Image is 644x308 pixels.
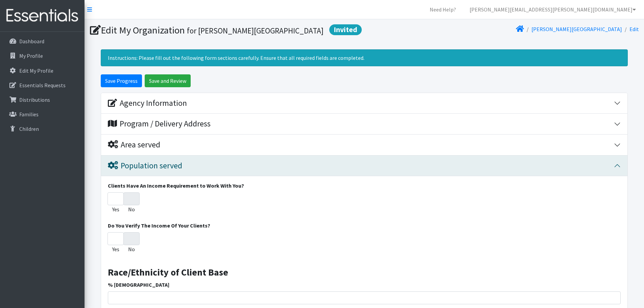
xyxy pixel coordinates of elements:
div: Area served [108,140,160,150]
a: Essentials Requests [3,78,82,92]
div: Program / Delivery Address [108,119,211,129]
label: Yes [112,245,119,253]
a: Edit [629,26,639,32]
div: Agency Information [108,98,187,108]
div: Instructions: Please fill out the following form sections carefully. Ensure that all required fie... [101,49,628,66]
button: Program / Delivery Address [101,114,627,134]
label: No [128,245,135,253]
p: My Profile [19,52,43,59]
label: Do You Verify The Income Of Your Clients? [108,221,210,230]
button: Population served [101,156,627,176]
p: Children [19,125,39,132]
strong: Race/Ethnicity of Client Base [108,266,228,278]
p: Dashboard [19,38,44,45]
a: My Profile [3,49,82,63]
p: Edit My Profile [19,67,53,74]
button: Area served [101,135,627,155]
img: HumanEssentials [3,4,82,27]
a: Dashboard [3,34,82,48]
a: Need Help? [424,3,461,16]
input: Save Progress [101,74,142,87]
label: No [128,205,135,213]
label: Clients Have An Income Requirement to Work With You? [108,182,244,190]
p: Essentials Requests [19,82,66,89]
h1: Edit My Organization [90,24,362,36]
small: for [PERSON_NAME][GEOGRAPHIC_DATA] [187,26,324,35]
div: Population served [108,161,182,171]
a: Distributions [3,93,82,106]
a: Children [3,122,82,136]
a: Families [3,108,82,121]
span: Invited [329,24,362,35]
p: Distributions [19,96,50,103]
label: % [DEMOGRAPHIC_DATA] [108,281,169,289]
a: [PERSON_NAME][EMAIL_ADDRESS][PERSON_NAME][DOMAIN_NAME] [464,3,641,16]
a: [PERSON_NAME][GEOGRAPHIC_DATA] [531,26,622,32]
p: Families [19,111,39,118]
label: Yes [112,205,119,213]
a: Edit My Profile [3,64,82,77]
button: Agency Information [101,93,627,114]
input: Save and Review [145,74,191,87]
